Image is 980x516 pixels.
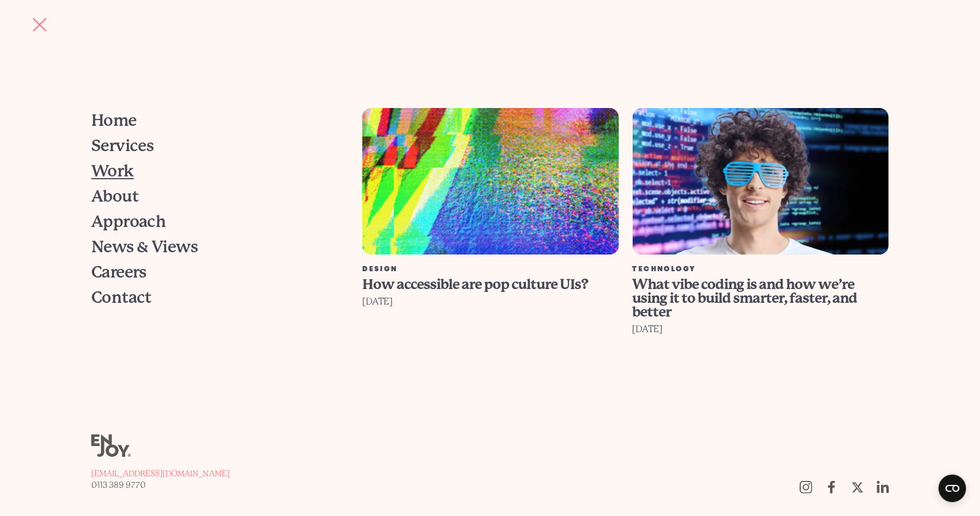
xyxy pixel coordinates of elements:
div: [DATE] [362,294,619,310]
a: Follow us on Instagram [793,475,819,500]
div: Keywords by Traffic [127,68,193,75]
span: Contact [91,290,152,306]
span: Home [91,113,137,129]
a: Work [91,159,331,184]
span: 0113 389 9770 [91,480,146,490]
span: What vibe coding is and how we’re using it to build smarter, faster, and better [633,276,858,320]
span: Services [91,138,154,154]
a: Services [91,133,331,159]
a: About [91,184,331,209]
div: Technology [633,266,889,273]
div: Domain Overview [44,68,103,75]
a: Follow us on Twitter [845,475,870,500]
a: Home [91,108,331,133]
span: How accessible are pop culture UIs? [362,276,588,292]
a: 0113 389 9770 [91,479,230,491]
button: Site navigation [28,13,52,37]
img: tab_keywords_by_traffic_grey.svg [114,67,123,76]
img: How accessible are pop culture UIs? [362,108,619,255]
a: Follow us on Facebook [819,475,845,500]
img: What vibe coding is and how we’re using it to build smarter, faster, and better [633,108,889,255]
div: Domain: [DOMAIN_NAME] [30,30,126,39]
a: How accessible are pop culture UIs? Design How accessible are pop culture UIs? [DATE] [355,108,626,387]
span: [EMAIL_ADDRESS][DOMAIN_NAME] [91,469,230,478]
img: logo_orange.svg [18,18,28,28]
span: News & Views [91,239,197,255]
a: https://uk.linkedin.com/company/enjoy-digital [870,475,896,500]
img: tab_domain_overview_orange.svg [31,67,40,76]
span: Approach [91,214,166,230]
span: About [91,188,138,205]
span: Careers [91,264,146,280]
a: Approach [91,209,331,234]
a: Careers [91,260,331,285]
div: Design [362,266,619,273]
a: What vibe coding is and how we’re using it to build smarter, faster, and better Technology What v... [626,108,896,387]
button: Open CMP widget [939,475,966,502]
span: Work [91,163,134,179]
a: Contact [91,285,331,310]
div: [DATE] [633,321,889,337]
a: News & Views [91,234,331,260]
a: [EMAIL_ADDRESS][DOMAIN_NAME] [91,468,230,479]
div: v 4.0.25 [32,18,56,28]
img: website_grey.svg [18,30,28,39]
